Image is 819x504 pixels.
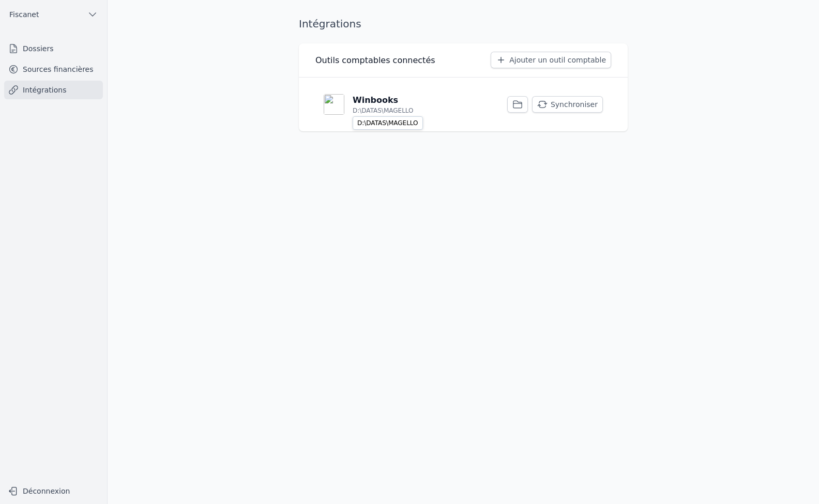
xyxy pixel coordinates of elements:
button: Ajouter un outil comptable [491,52,611,68]
h1: Intégrations [299,17,361,31]
a: Intégrations [4,81,103,99]
span: Fiscanet [9,9,39,20]
a: Dossiers [4,39,103,58]
button: Déconnexion [4,483,103,499]
p: Winbooks [353,94,398,106]
a: Winbooks D:\DATAS\MAGELLO Synchroniser [315,86,611,123]
div: D:\DATAS\MAGELLO [353,116,423,130]
a: Sources financières [4,60,103,79]
button: Fiscanet [4,6,103,23]
button: Synchroniser [532,96,603,113]
p: D:\DATAS\MAGELLO [353,106,414,115]
h3: Outils comptables connectés [315,54,435,67]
